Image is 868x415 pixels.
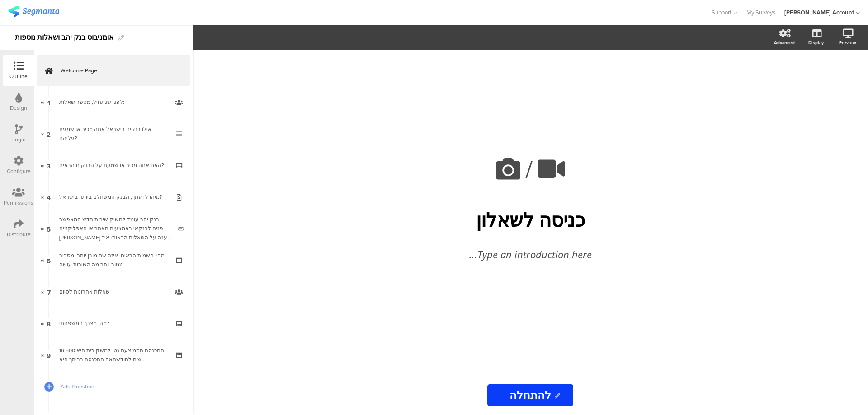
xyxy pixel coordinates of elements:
[15,30,114,45] div: אומניבוס בנק יהב ושאלות נוספות
[47,350,51,360] span: 9
[37,339,190,371] a: 9 ההכנסה הממוצעת נטו למשק בית היא 16,500 ש'ח לחודשהאם ההכנסה בביתך היא...
[47,160,51,170] span: 3
[363,206,698,232] p: כניסה לשאלון
[59,287,167,296] div: שאלות אחרונות לסיום
[47,97,50,107] span: 1
[487,384,574,406] input: Start
[59,319,167,328] div: מהו מצבך המשפחתי?
[774,39,795,46] div: Advanced
[59,98,167,107] div: לפני שנתחיל, מספר שאלות:
[37,118,190,149] a: 2 אילו בנקים בישראל אתה מכיר או שמעת עליהם?
[47,287,51,297] span: 7
[59,161,167,170] div: האם אתה מכיר או שמעת על הבנקים הבאים?
[37,55,190,86] a: Welcome Page
[37,213,190,244] a: 5 בנק יהב עומד להשיק שירות חדש המאפשר פניה לבנקאי באמצעות האתר או האפליקציה. [PERSON_NAME] ענה על...
[47,192,51,202] span: 4
[37,276,190,308] a: 7 שאלות אחרונות לסיום
[59,251,167,269] div: מבין השמות הבאים, איזה שם מובן יותר ומסביר טוב יותר מה השירות עושה?
[59,192,167,201] div: מיהו לדעתך, הבנק המשתלם ביותר בישראל?
[47,255,51,265] span: 6
[712,8,731,17] span: Support
[808,39,824,46] div: Display
[8,6,59,17] img: segmanta logo
[59,125,167,143] div: אילו בנקים בישראל אתה מכיר או שמעת עליהם?
[37,86,190,118] a: 1 לפני שנתחיל, מספר שאלות:
[4,199,33,207] div: Permissions
[9,72,28,80] div: Outline
[7,230,31,238] div: Distribute
[839,39,856,46] div: Preview
[12,135,25,144] div: Logic
[10,104,27,112] div: Design
[61,66,176,75] span: Welcome Page
[784,8,854,17] div: [PERSON_NAME] Account
[37,149,190,181] a: 3 האם אתה מכיר או שמעת על הבנקים הבאים?
[7,167,31,175] div: Configure
[37,244,190,276] a: 6 מבין השמות הבאים, איזה שם מובן יותר ומסביר טוב יותר מה השירות עושה?
[525,152,533,187] span: /
[37,308,190,339] a: 8 מהו מצבך המשפחתי?
[59,346,167,364] div: ההכנסה הממוצעת נטו למשק בית היא 16,500 ש'ח לחודשהאם ההכנסה בביתך היא...
[59,215,171,242] div: בנק יהב עומד להשיק שירות חדש המאפשר פניה לבנקאי באמצעות האתר או האפליקציה. אנא ענה על השאלות הבאו...
[47,224,51,233] span: 5
[47,318,51,328] span: 8
[47,129,51,139] span: 2
[37,181,190,213] a: 4 מיהו לדעתך, הבנק המשתלם ביותר בישראל?
[61,382,176,391] span: Add Question
[372,247,689,262] div: Type an introduction here...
